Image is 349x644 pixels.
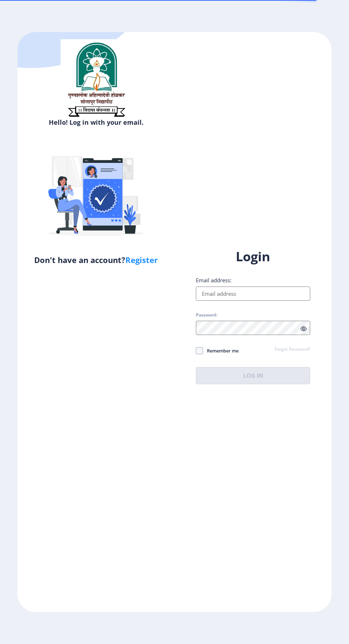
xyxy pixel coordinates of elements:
img: sulogo.png [61,39,132,120]
h1: Login [196,248,310,265]
a: Register [125,254,158,265]
h6: Hello! Log in with your email. [23,118,169,127]
label: Email address: [196,277,231,284]
input: Email address [196,287,310,301]
button: Log In [196,367,310,384]
a: Forgot Password? [275,346,310,353]
label: Password: [196,312,217,318]
h5: Don't have an account? [23,254,169,266]
img: Verified-rafiki.svg [34,129,158,254]
span: Remember me [203,346,239,355]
